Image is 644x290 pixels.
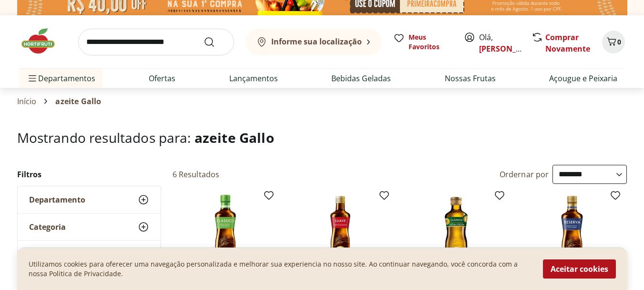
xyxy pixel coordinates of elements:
[549,73,617,84] a: Açougue e Peixaria
[18,241,161,268] button: Marca
[173,169,220,180] h2: 6 Resultados
[409,32,452,52] span: Meus Favoritos
[19,27,67,55] img: Hortifruti
[29,222,66,232] span: Categoria
[27,67,95,90] span: Departamentos
[445,73,496,84] a: Nossas Frutas
[27,67,38,90] button: Menu
[78,29,234,55] input: search
[271,36,362,47] b: Informe sua localização
[479,32,521,54] span: Olá,
[194,129,274,147] span: azeite Gallo
[29,259,532,279] p: Utilizamos cookies para oferecer uma navegação personalizada e melhorar sua experiencia no nosso ...
[296,193,386,284] img: Azeite De Oliva Gallo Tipo Único 500Ml
[29,195,85,204] span: Departamento
[545,32,590,54] a: Comprar Novamente
[245,29,382,55] button: Informe sua localização
[204,36,226,48] button: Submit Search
[18,214,161,240] button: Categoria
[18,186,161,213] button: Departamento
[17,97,37,106] a: Início
[527,193,617,284] img: Azeite Extra Virgem Reserva Gallo 500ml
[17,165,161,184] h2: Filtros
[149,73,175,84] a: Ofertas
[543,259,616,279] button: Aceitar cookies
[17,130,627,145] h1: Mostrando resultados para:
[617,37,621,46] span: 0
[180,193,271,284] img: Azeite De Oliva Clássico Extra Virgem Gallo 500Ml
[331,73,391,84] a: Bebidas Geladas
[393,32,452,52] a: Meus Favoritos
[602,31,625,54] button: Carrinho
[55,97,101,106] span: azeite Gallo
[479,43,541,54] a: [PERSON_NAME]
[229,73,278,84] a: Lançamentos
[500,169,549,180] label: Ordernar por
[411,193,501,284] img: Azeite De Oliva Clássico Extra Virgem Gallo 250Ml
